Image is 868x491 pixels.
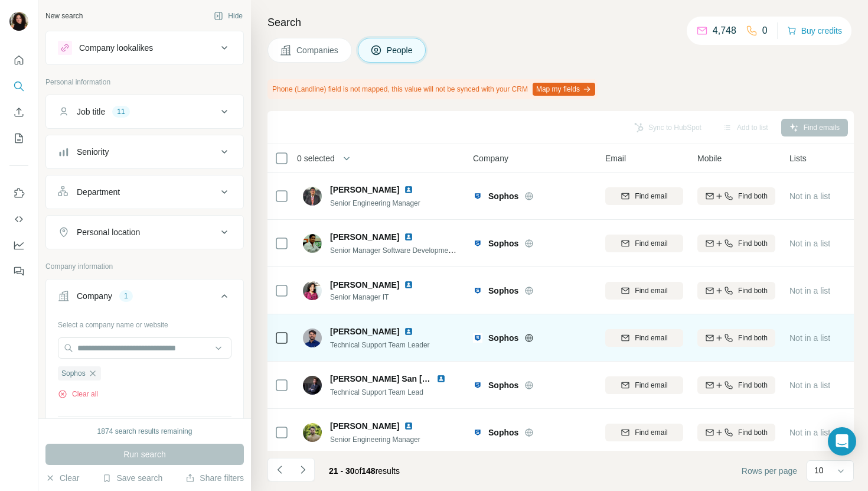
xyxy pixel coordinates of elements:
[46,282,243,315] button: Company1
[330,388,423,396] span: Technical Support Team Lead
[787,22,842,39] button: Buy credits
[303,281,322,300] img: Avatar
[713,24,736,38] p: 4,748
[488,379,518,391] span: Sophos
[330,420,399,432] span: [PERSON_NAME]
[303,423,322,442] img: Avatar
[46,138,243,166] button: Seniority
[77,146,109,158] div: Seniority
[605,376,683,394] button: Find email
[61,368,86,379] span: Sophos
[789,152,807,164] span: Lists
[303,234,322,253] img: Avatar
[9,12,28,31] img: Avatar
[330,326,399,337] span: [PERSON_NAME]
[488,190,518,202] span: Sophos
[738,285,768,296] span: Find both
[635,238,667,249] span: Find email
[533,83,595,96] button: Map my fields
[303,187,322,206] img: Avatar
[9,128,28,149] button: My lists
[58,315,231,330] div: Select a company name or website
[77,290,112,302] div: Company
[789,191,830,201] span: Not in a list
[267,458,291,482] button: Navigate to previous page
[9,102,28,123] button: Enrich CSV
[473,152,508,164] span: Company
[635,427,667,438] span: Find email
[58,389,98,399] button: Clear all
[488,238,518,249] span: Sophos
[789,333,830,343] span: Not in a list
[762,24,768,38] p: 0
[697,376,775,394] button: Find both
[355,466,362,476] span: of
[473,381,482,390] img: Logo of Sophos
[330,374,488,383] span: [PERSON_NAME] San [PERSON_NAME]
[267,79,598,99] div: Phone (Landline) field is not mapped, this value will not be synced with your CRM
[605,424,683,441] button: Find email
[45,472,79,484] button: Clear
[605,235,683,252] button: Find email
[9,209,28,230] button: Use Surfe API
[45,261,244,272] p: Company information
[404,421,413,431] img: LinkedIn logo
[404,280,413,290] img: LinkedIn logo
[9,235,28,256] button: Dashboard
[112,106,129,117] div: 11
[635,285,667,296] span: Find email
[404,185,413,194] img: LinkedIn logo
[738,238,768,249] span: Find both
[697,282,775,300] button: Find both
[605,152,626,164] span: Email
[77,186,120,198] div: Department
[330,279,399,291] span: [PERSON_NAME]
[697,329,775,347] button: Find both
[742,465,797,477] span: Rows per page
[303,376,322,395] img: Avatar
[635,191,667,201] span: Find email
[185,472,244,484] button: Share filters
[330,435,420,444] span: Senior Engineering Manager
[814,464,824,476] p: 10
[789,381,830,390] span: Not in a list
[473,239,482,248] img: Logo of Sophos
[488,427,518,438] span: Sophos
[330,245,595,255] span: Senior Manager Software Development - SRE|DevOps|Platform|Cloud-Infrastructure
[387,44,414,56] span: People
[205,7,251,25] button: Hide
[329,466,400,476] span: results
[473,428,482,437] img: Logo of Sophos
[296,44,340,56] span: Companies
[697,424,775,441] button: Find both
[45,11,83,21] div: New search
[102,472,162,484] button: Save search
[77,106,105,118] div: Job title
[738,333,768,343] span: Find both
[697,235,775,252] button: Find both
[9,183,28,204] button: Use Surfe on LinkedIn
[77,226,140,238] div: Personal location
[330,292,428,303] span: Senior Manager IT
[97,426,192,437] div: 1874 search results remaining
[697,152,722,164] span: Mobile
[738,191,768,201] span: Find both
[635,333,667,343] span: Find email
[789,286,830,295] span: Not in a list
[303,329,322,347] img: Avatar
[789,428,830,437] span: Not in a list
[473,191,482,201] img: Logo of Sophos
[828,427,856,456] div: Open Intercom Messenger
[330,341,430,349] span: Technical Support Team Leader
[404,327,413,336] img: LinkedIn logo
[605,282,683,300] button: Find email
[46,34,243,62] button: Company lookalikes
[297,152,335,164] span: 0 selected
[473,286,482,295] img: Logo of Sophos
[738,427,768,438] span: Find both
[738,380,768,391] span: Find both
[9,50,28,71] button: Quick start
[404,232,413,242] img: LinkedIn logo
[291,458,315,482] button: Navigate to next page
[9,261,28,282] button: Feedback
